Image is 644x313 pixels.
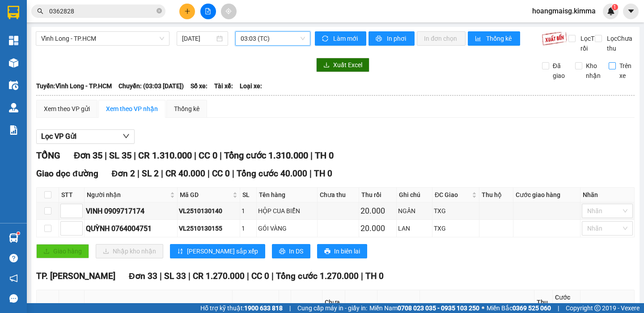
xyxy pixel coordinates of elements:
span: Làm mới [333,34,359,43]
span: Loại xe: [240,81,262,91]
span: SL 35 [109,150,131,161]
span: download [323,62,330,69]
span: copyright [594,305,601,311]
span: | [247,271,249,281]
div: VINH 0909717174 [86,206,176,217]
button: downloadXuất Excel [316,58,369,72]
span: Đơn 33 [129,271,157,281]
span: | [361,271,363,281]
span: sync [322,35,330,43]
span: | [194,150,196,161]
span: | [309,168,312,179]
span: Miền Nam [369,303,479,313]
button: syncLàm mới [315,31,366,46]
span: TP. [PERSON_NAME] [36,271,115,281]
span: Tài xế: [214,81,233,91]
div: HỘP CUA BIỂN [258,206,316,216]
img: 9k= [542,31,567,46]
span: Kho nhận [582,61,604,81]
span: CC 0 [251,271,269,281]
li: [PERSON_NAME] - 0931936768 [4,4,130,38]
span: printer [376,35,383,43]
span: | [310,150,313,161]
img: warehouse-icon [9,81,18,90]
span: Thống kê [486,34,513,43]
span: ⚪️ [482,306,484,310]
th: Tên hàng [257,188,318,202]
img: dashboard-icon [9,36,18,45]
button: printerIn biên lai [317,244,367,258]
span: In DS [289,246,303,256]
div: QUỲNH 0764004751 [86,223,176,234]
strong: 0708 023 035 - 0935 103 250 [398,304,479,312]
span: CR 1.310.000 [138,150,192,161]
sup: 1 [17,232,20,235]
button: bar-chartThống kê [468,31,520,46]
th: Ghi chú [397,188,432,202]
div: TXG [434,223,478,233]
span: Cung cấp máy in - giấy in: [297,303,367,313]
span: Giao dọc đường [36,168,98,179]
span: In biên lai [334,246,360,256]
span: printer [324,248,330,255]
span: | [232,168,234,179]
span: Hỗ trợ kỹ thuật: [200,303,283,313]
span: environment [62,60,68,66]
span: Vĩnh Long - TP.HCM [41,32,164,45]
span: | [137,168,140,179]
button: file-add [200,4,216,19]
img: warehouse-icon [9,233,18,243]
span: CC 0 [199,150,217,161]
img: warehouse-icon [9,58,18,68]
img: logo-vxr [8,6,19,19]
div: 20.000 [360,222,395,235]
span: notification [9,274,18,283]
span: CC 0 [212,168,230,179]
span: question-circle [9,254,18,262]
button: plus [179,4,195,19]
input: 14/10/2025 [182,34,215,43]
span: close-circle [157,7,162,16]
span: [PERSON_NAME] sắp xếp [187,246,258,256]
span: Tổng cước 1.270.000 [276,271,359,281]
span: Xuất Excel [333,60,362,70]
strong: 0369 525 060 [513,304,551,312]
span: caret-down [627,7,635,15]
span: hoangmaisg.kimma [525,5,603,17]
span: bar-chart [475,35,483,43]
span: sort-ascending [177,248,183,255]
img: logo.jpg [4,4,36,36]
span: Miền Bắc [487,303,551,313]
div: LAN [398,223,431,233]
li: VP Vĩnh Long [62,48,119,58]
strong: 1900 633 818 [244,304,283,312]
span: printer [279,248,285,255]
button: printerIn DS [272,244,310,258]
td: VL2510130155 [178,220,240,237]
span: ĐC Giao [422,302,525,312]
span: close-circle [157,8,162,13]
span: Đã giao [549,61,568,81]
span: | [161,168,163,179]
b: Tuyến: Vĩnh Long - TP.HCM [36,82,112,90]
span: | [160,271,162,281]
sup: 1 [612,4,618,10]
span: ĐC Giao [435,190,470,200]
span: SL 33 [164,271,186,281]
span: 1 [613,4,616,10]
span: Lọc Thu rồi [577,34,603,53]
span: down [123,133,130,140]
span: Trên xe [616,61,635,81]
span: Lọc Chưa thu [603,34,635,53]
img: icon-new-feature [607,7,615,15]
th: Chưa thu [318,188,359,202]
span: 03:03 (TC) [241,32,305,45]
div: Xem theo VP nhận [106,104,158,114]
button: aim [221,4,237,19]
span: TH 0 [314,168,332,179]
div: Thống kê [174,104,199,114]
img: warehouse-icon [9,103,18,112]
div: TXG [434,206,478,216]
div: NGÂN [398,206,431,216]
span: Tổng cước 1.310.000 [224,150,308,161]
